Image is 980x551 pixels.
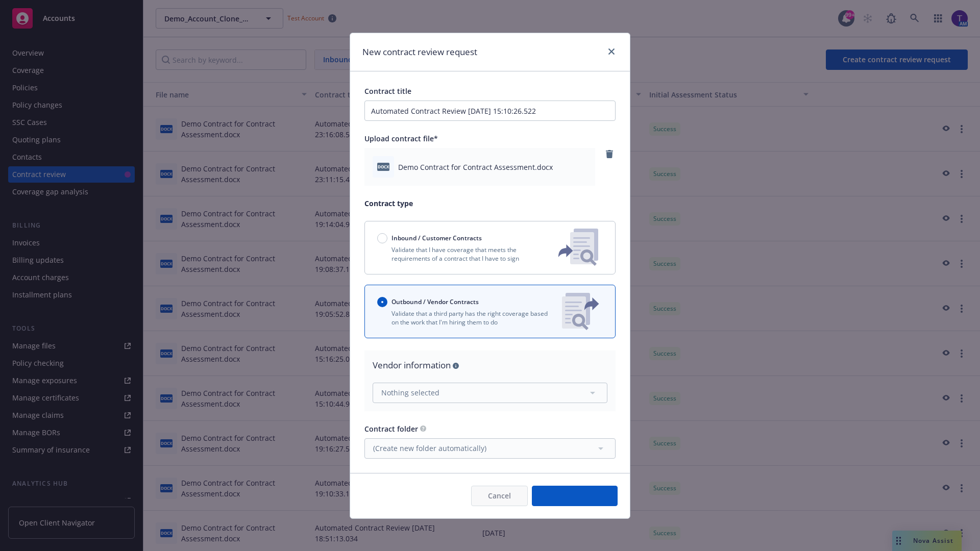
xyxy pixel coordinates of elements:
a: remove [603,148,616,160]
button: Nothing selected [373,383,607,403]
p: Contract type [364,198,616,209]
span: Contract folder [364,424,418,434]
div: Vendor information [373,359,607,372]
button: Create request [532,486,618,506]
span: Inbound / Customer Contracts [391,234,482,242]
span: Outbound / Vendor Contracts [391,297,479,306]
a: close [605,45,618,58]
p: Validate that a third party has the right coverage based on the work that I'm hiring them to do [377,309,554,327]
span: docx [377,163,389,170]
button: Cancel [471,486,528,506]
span: Nothing selected [381,387,439,398]
span: Create request [549,491,601,500]
button: Outbound / Vendor ContractsValidate that a third party has the right coverage based on the work t... [364,285,616,338]
span: Cancel [488,491,511,500]
input: Outbound / Vendor Contracts [377,297,387,307]
span: Demo Contract for Contract Assessment.docx [398,162,553,172]
span: Contract title [364,86,411,96]
input: Inbound / Customer Contracts [377,233,387,243]
button: (Create new folder automatically) [364,438,616,459]
span: Upload contract file* [364,134,438,143]
span: (Create new folder automatically) [373,443,486,454]
p: Validate that I have coverage that meets the requirements of a contract that I have to sign [377,245,542,263]
input: Enter a title for this contract [364,101,616,121]
h1: New contract review request [362,45,477,59]
button: Inbound / Customer ContractsValidate that I have coverage that meets the requirements of a contra... [364,221,616,274]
